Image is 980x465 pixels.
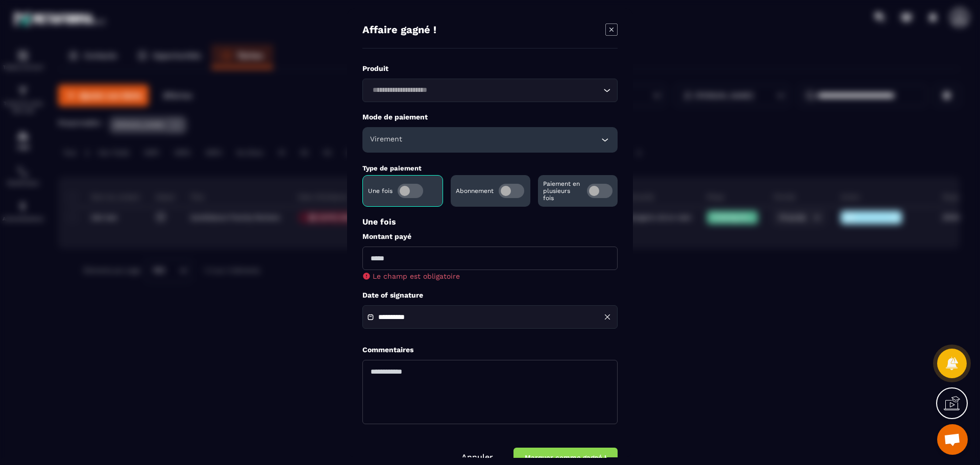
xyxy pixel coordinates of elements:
[362,64,618,74] label: Produit
[362,79,618,102] div: Search for option
[543,180,582,202] p: Paiement en plusieurs fois
[362,217,618,227] p: Une fois
[373,272,460,280] span: Le champ est obligatoire
[362,232,618,241] label: Montant payé
[362,164,422,172] label: Type de paiement
[456,187,494,194] p: Abonnement
[362,290,618,300] label: Date of signature
[362,345,413,355] label: Commentaires
[368,187,393,194] p: Une fois
[369,85,601,96] input: Search for option
[937,424,968,455] div: Ouvrir le chat
[362,23,436,38] h4: Affaire gagné !
[362,112,618,122] label: Mode de paiement
[461,452,493,462] a: Annuler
